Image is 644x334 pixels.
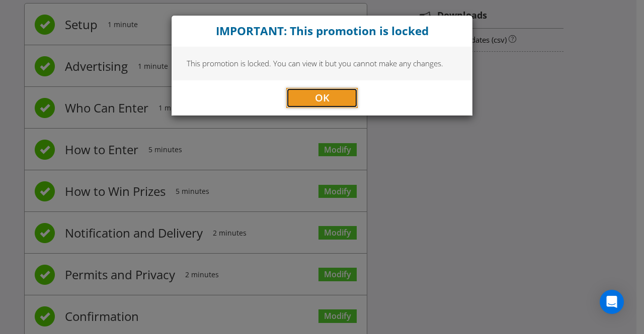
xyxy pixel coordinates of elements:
button: OK [286,88,358,108]
span: OK [315,91,330,104]
div: Open Intercom Messenger [600,290,624,314]
div: Close [172,16,472,47]
div: This promotion is locked. You can view it but you cannot make any changes. [172,47,472,80]
strong: IMPORTANT: This promotion is locked [216,23,429,39]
